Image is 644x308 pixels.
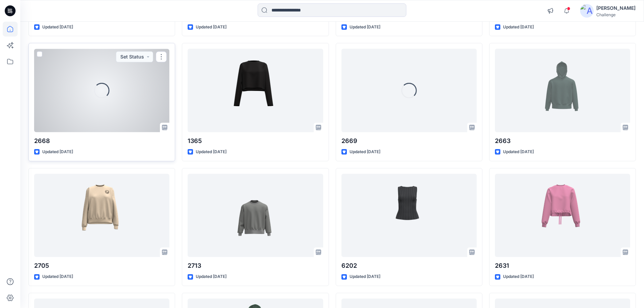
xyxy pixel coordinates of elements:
div: [PERSON_NAME] [596,4,636,12]
p: Updated [DATE] [42,148,73,156]
a: 2631 [495,174,630,257]
p: Updated [DATE] [196,24,226,31]
p: Updated [DATE] [42,273,73,280]
p: Updated [DATE] [350,148,380,156]
p: Updated [DATE] [503,273,534,280]
a: 2705 [34,174,169,257]
p: Updated [DATE] [350,273,380,280]
a: 2713 [188,174,323,257]
p: 2631 [495,261,630,270]
p: 2668 [34,136,169,146]
p: Updated [DATE] [503,24,534,31]
div: Challenge [596,12,636,17]
a: 2663 [495,49,630,132]
p: Updated [DATE] [196,273,226,280]
img: avatar [580,4,594,18]
p: Updated [DATE] [503,148,534,156]
a: 6202 [341,174,477,257]
p: 6202 [341,261,477,270]
p: Updated [DATE] [196,148,226,156]
p: 2713 [188,261,323,270]
p: 2663 [495,136,630,146]
p: Updated [DATE] [42,24,73,31]
p: 2705 [34,261,169,270]
p: 1365 [188,136,323,146]
a: 1365 [188,49,323,132]
p: 2669 [341,136,477,146]
p: Updated [DATE] [350,24,380,31]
